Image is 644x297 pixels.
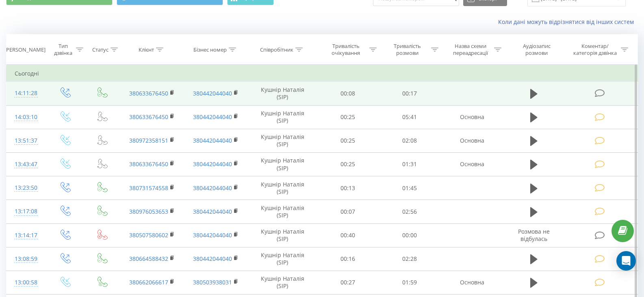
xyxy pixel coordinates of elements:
td: 00:00 [379,223,440,247]
td: 02:08 [379,129,440,152]
td: 02:56 [379,200,440,223]
div: Співробітник [260,46,293,53]
span: Розмова не відбулась [518,228,550,243]
td: Основна [440,152,504,176]
td: 00:13 [317,176,379,200]
a: 380633676450 [129,89,168,97]
div: Коментар/категорія дзвінка [571,43,619,56]
td: 00:08 [317,82,379,105]
div: 13:17:08 [15,204,38,219]
div: 13:08:59 [15,251,38,267]
a: Коли дані можуть відрізнятися вiд інших систем [498,18,638,26]
a: 380503938031 [193,278,232,286]
a: 380442044040 [193,89,232,97]
div: 13:23:50 [15,180,38,196]
td: 00:25 [317,129,379,152]
td: 00:27 [317,271,379,294]
a: 380972358151 [129,137,168,144]
div: Тривалість розмови [386,43,429,56]
div: Open Intercom Messenger [616,251,636,271]
td: 01:45 [379,176,440,200]
a: 380442044040 [193,208,232,215]
div: Клієнт [139,46,154,53]
a: 380633676450 [129,160,168,168]
td: Кушнір Наталія (SIP) [248,105,317,129]
a: 380731574558 [129,184,168,192]
td: 05:41 [379,105,440,129]
td: 02:28 [379,247,440,271]
div: Тривалість очікування [324,43,367,56]
a: 380442044040 [193,137,232,144]
a: 380664588432 [129,255,168,262]
a: 380442044040 [193,113,232,121]
td: 00:17 [379,82,440,105]
div: Статус [92,46,108,53]
div: 13:00:58 [15,275,38,290]
div: Бізнес номер [193,46,227,53]
div: 13:51:37 [15,133,38,149]
td: Основна [440,129,504,152]
div: 14:03:10 [15,109,38,125]
div: Назва схеми переадресації [449,43,492,56]
td: 01:31 [379,152,440,176]
a: 380662066617 [129,278,168,286]
td: Кушнір Наталія (SIP) [248,82,317,105]
div: Тип дзвінка [53,43,74,56]
td: Кушнір Наталія (SIP) [248,271,317,294]
a: 380442044040 [193,184,232,192]
td: Кушнір Наталія (SIP) [248,176,317,200]
a: 380442044040 [193,160,232,168]
a: 380442044040 [193,231,232,239]
td: Основна [440,271,504,294]
td: Кушнір Наталія (SIP) [248,152,317,176]
td: 00:40 [317,223,379,247]
td: 00:07 [317,200,379,223]
div: 13:43:47 [15,156,38,172]
div: [PERSON_NAME] [4,46,46,53]
td: Кушнір Наталія (SIP) [248,200,317,223]
div: Аудіозапис розмови [512,43,562,56]
td: Кушнір Наталія (SIP) [248,129,317,152]
td: Кушнір Наталія (SIP) [248,223,317,247]
a: 380976053653 [129,208,168,215]
td: 01:59 [379,271,440,294]
td: 00:16 [317,247,379,271]
td: Сьогодні [7,65,638,82]
td: Кушнір Наталія (SIP) [248,247,317,271]
td: 00:25 [317,105,379,129]
div: 13:14:17 [15,228,38,243]
a: 380507580602 [129,231,168,239]
td: 00:25 [317,152,379,176]
a: 380442044040 [193,255,232,262]
div: 14:11:28 [15,85,38,101]
td: Основна [440,105,504,129]
a: 380633676450 [129,113,168,121]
